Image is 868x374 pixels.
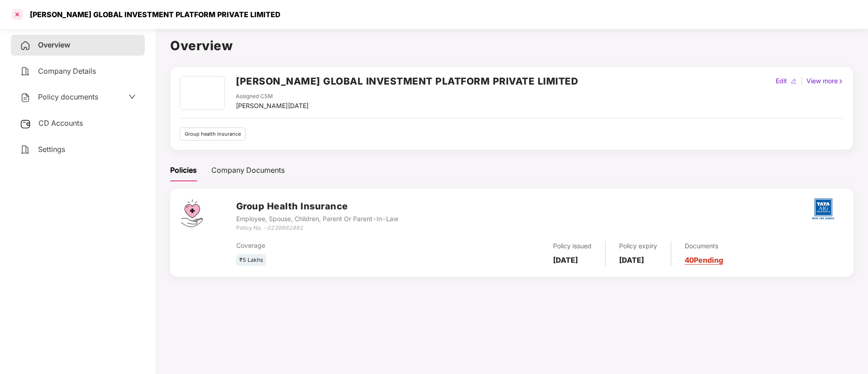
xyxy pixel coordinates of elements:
[685,241,723,251] div: Documents
[799,76,805,86] div: |
[619,241,657,251] div: Policy expiry
[236,254,266,266] div: ₹5 Lakhs
[553,256,578,265] b: [DATE]
[236,214,398,224] div: Employee, Spouse, Children, Parent Or Parent-In-Law
[20,144,31,155] img: svg+xml;base64,PHN2ZyB4bWxucz0iaHR0cDovL3d3dy53My5vcmcvMjAwMC9zdmciIHdpZHRoPSIyNCIgaGVpZ2h0PSIyNC...
[20,118,31,129] img: svg+xml;base64,PHN2ZyB3aWR0aD0iMjUiIGhlaWdodD0iMjQiIHZpZXdCb3g9IjAgMCAyNSAyNCIgZmlsbD0ibm9uZSIgeG...
[38,40,70,49] span: Overview
[553,241,591,251] div: Policy issued
[180,128,246,141] div: Group health insurance
[236,92,309,101] div: Assigned CSM
[170,36,854,56] h1: Overview
[20,66,31,77] img: svg+xml;base64,PHN2ZyB4bWxucz0iaHR0cDovL3d3dy53My5vcmcvMjAwMC9zdmciIHdpZHRoPSIyNCIgaGVpZ2h0PSIyNC...
[38,118,83,128] span: CD Accounts
[38,92,98,101] span: Policy documents
[619,256,644,265] b: [DATE]
[20,92,31,103] img: svg+xml;base64,PHN2ZyB4bWxucz0iaHR0cDovL3d3dy53My5vcmcvMjAwMC9zdmciIHdpZHRoPSIyNCIgaGVpZ2h0PSIyNC...
[236,241,439,251] div: Coverage
[181,199,203,227] img: svg+xml;base64,PHN2ZyB4bWxucz0iaHR0cDovL3d3dy53My5vcmcvMjAwMC9zdmciIHdpZHRoPSI0Ny43MTQiIGhlaWdodD...
[791,78,797,85] img: editIcon
[20,40,31,51] img: svg+xml;base64,PHN2ZyB4bWxucz0iaHR0cDovL3d3dy53My5vcmcvMjAwMC9zdmciIHdpZHRoPSIyNCIgaGVpZ2h0PSIyNC...
[807,193,839,225] img: tatag.png
[236,199,398,213] h3: Group Health Insurance
[236,74,578,89] h2: [PERSON_NAME] GLOBAL INVESTMENT PLATFORM PRIVATE LIMITED
[685,256,723,265] a: 40 Pending
[129,93,136,100] span: down
[170,165,197,176] div: Policies
[838,78,844,85] img: rightIcon
[236,101,309,111] div: [PERSON_NAME][DATE]
[267,224,303,231] i: 0239882881
[38,66,96,76] span: Company Details
[805,76,846,86] div: View more
[38,145,65,154] span: Settings
[774,76,789,86] div: Edit
[211,165,285,176] div: Company Documents
[236,224,398,232] div: Policy No. -
[24,10,281,19] div: [PERSON_NAME] GLOBAL INVESTMENT PLATFORM PRIVATE LIMITED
